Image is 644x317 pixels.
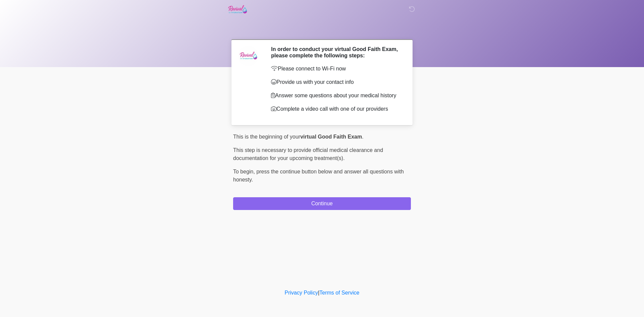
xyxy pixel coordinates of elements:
h1: ‎ ‎ ‎ [228,24,416,37]
span: press the continue button below and answer all questions with honesty. [233,169,404,182]
p: Please connect to Wi-Fi now [271,65,401,73]
a: | [318,290,319,296]
img: Revival IV Hydration Logo [226,5,248,13]
a: Privacy Policy [285,290,318,296]
p: Provide us with your contact info [271,78,401,86]
span: This step is necessary to provide official medical clearance and documentation for your upcoming ... [233,147,383,161]
img: Agent Avatar [238,46,258,66]
h2: In order to conduct your virtual Good Faith Exam, please complete the following steps: [271,46,401,59]
span: This is the beginning of your [233,134,300,140]
span: . [362,134,363,140]
p: Answer some questions about your medical history [271,92,401,100]
a: Terms of Service [319,290,359,296]
span: To begin, [233,169,256,174]
p: Complete a video call with one of our providers [271,105,401,113]
button: Continue [233,197,411,210]
strong: virtual Good Faith Exam [300,134,362,140]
